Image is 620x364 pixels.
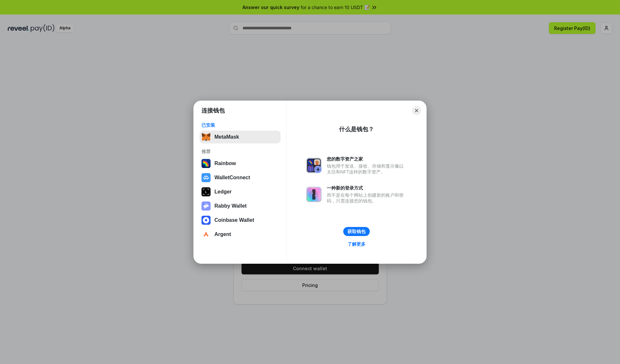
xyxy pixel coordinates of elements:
[412,106,421,115] button: Close
[214,231,231,237] div: Argent
[200,171,281,184] button: WalletConnect
[214,203,247,209] div: Rabby Wallet
[201,187,211,196] img: svg+xml,%3Csvg%20xmlns%3D%22http%3A%2F%2Fwww.w3.org%2F2000%2Fsvg%22%20width%3D%2228%22%20height%3...
[343,227,370,236] button: 获取钱包
[214,189,232,195] div: Ledger
[327,163,407,175] div: 钱包用于发送、接收、存储和显示像以太坊和NFT这样的数字资产。
[214,217,254,223] div: Coinbase Wallet
[200,228,281,241] button: Argent
[201,202,211,211] img: svg+xml,%3Csvg%20xmlns%3D%22http%3A%2F%2Fwww.w3.org%2F2000%2Fsvg%22%20fill%3D%22none%22%20viewBox...
[214,134,239,140] div: MetaMask
[201,133,211,142] img: svg+xml,%3Csvg%20fill%3D%22none%22%20height%3D%2233%22%20viewBox%3D%220%200%2035%2033%22%20width%...
[201,216,211,225] img: svg+xml,%3Csvg%20width%3D%2228%22%20height%3D%2228%22%20viewBox%3D%220%200%2028%2028%22%20fill%3D...
[347,241,366,247] div: 了解更多
[200,131,281,143] button: MetaMask
[200,214,281,227] button: Coinbase Wallet
[339,125,374,133] div: 什么是钱包？
[327,156,407,162] div: 您的数字资产之家
[201,149,279,154] div: 推荐
[200,157,281,170] button: Rainbow
[214,175,250,181] div: WalletConnect
[201,173,211,182] img: svg+xml,%3Csvg%20width%3D%2228%22%20height%3D%2228%22%20viewBox%3D%220%200%2028%2028%22%20fill%3D...
[347,229,366,234] div: 获取钱包
[327,185,407,191] div: 一种新的登录方式
[200,200,281,212] button: Rabby Wallet
[200,185,281,198] button: Ledger
[201,230,211,239] img: svg+xml,%3Csvg%20width%3D%2228%22%20height%3D%2228%22%20viewBox%3D%220%200%2028%2028%22%20fill%3D...
[327,192,407,204] div: 而不是在每个网站上创建新的账户和密码，只需连接您的钱包。
[201,122,279,128] div: 已安装
[306,187,322,202] img: svg+xml,%3Csvg%20xmlns%3D%22http%3A%2F%2Fwww.w3.org%2F2000%2Fsvg%22%20fill%3D%22none%22%20viewBox...
[201,159,211,168] img: svg+xml,%3Csvg%20width%3D%22120%22%20height%3D%22120%22%20viewBox%3D%220%200%20120%20120%22%20fil...
[214,161,236,166] div: Rainbow
[201,107,225,114] h1: 连接钱包
[306,158,322,173] img: svg+xml,%3Csvg%20xmlns%3D%22http%3A%2F%2Fwww.w3.org%2F2000%2Fsvg%22%20fill%3D%22none%22%20viewBox...
[344,240,369,248] a: 了解更多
